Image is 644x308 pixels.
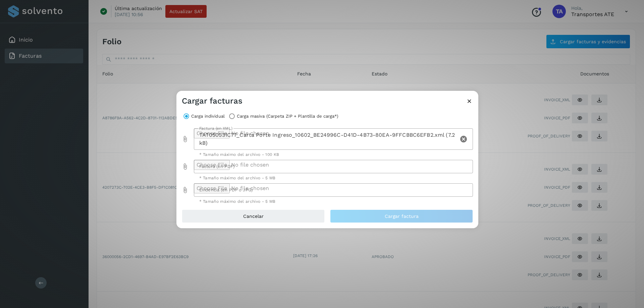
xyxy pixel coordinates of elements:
div: * Tamaño máximo del archivo - 5 MB [199,176,468,180]
button: Cargar factura [330,209,473,223]
label: Carga masiva (Carpeta ZIP + Plantilla de carga*) [237,112,338,121]
i: Clear Factura (en XML) [460,135,468,143]
span: Cancelar [243,214,264,219]
i: Factura (en XML) prepended action [182,136,189,142]
button: Cancelar [182,209,325,223]
span: Cargar factura [385,214,419,219]
div: TAT050531C77_Carta Porte Ingreso_10602_BE24996C-D41D-4B73-80EA-9FFCBBC6EFB2.xml (7.2 kB) [194,128,459,150]
div: * Tamaño máximo del archivo - 100 KB [199,152,468,157]
i: Factura (en PDF) prepended action [182,163,189,170]
h3: Cargar facturas [182,96,243,106]
div: * Tamaño máximo del archivo - 5 MB [199,199,468,203]
label: Carga individual [191,112,225,121]
i: Evidencia (en PDF o JPG) prepended action [182,187,189,193]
